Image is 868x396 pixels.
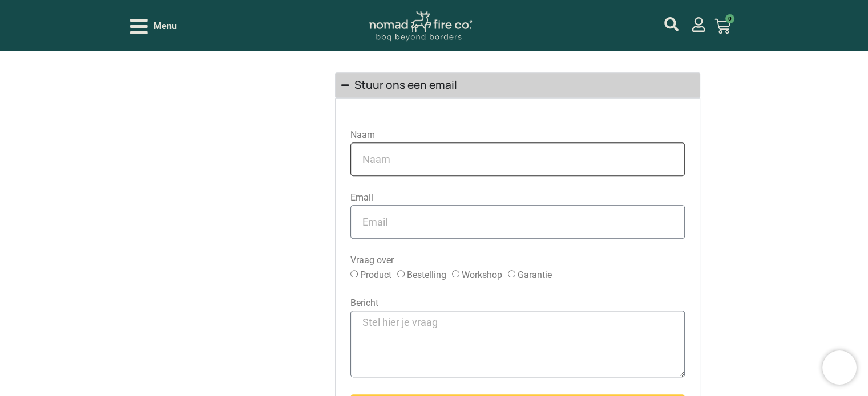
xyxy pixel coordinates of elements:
[335,72,700,98] summary: Stuur ons een email
[350,299,378,311] label: Bericht
[369,11,472,42] img: Nomad Logo
[350,142,685,176] input: Naam
[725,14,734,23] span: 0
[130,17,177,36] div: Open/Close Menu
[462,270,502,280] label: Workshop
[701,11,744,41] a: 0
[350,205,685,239] input: Email
[154,19,177,33] span: Menu
[360,270,391,280] label: Product
[822,350,857,385] iframe: Brevo live chat
[691,17,706,32] a: mijn account
[350,130,375,142] label: Naam
[350,193,373,205] label: Email
[407,270,446,280] label: Bestelling
[350,256,394,268] label: Vraag over
[518,270,552,280] label: Garantie
[664,17,679,31] a: mijn account
[354,79,457,92] h3: Stuur ons een email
